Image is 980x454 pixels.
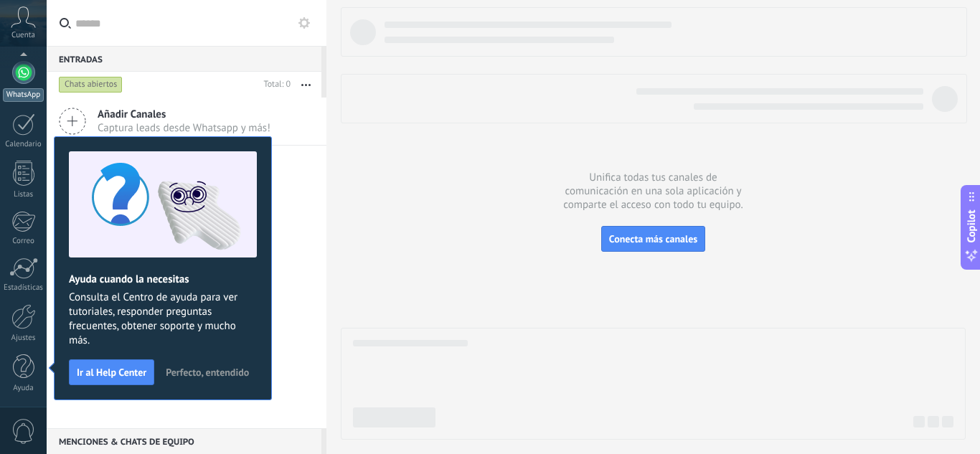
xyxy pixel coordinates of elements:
[69,273,257,286] h2: Ayuda cuando la necesitas
[3,283,44,293] div: Estadísticas
[47,46,321,72] div: Entradas
[59,76,123,93] div: Chats abiertos
[69,359,154,385] button: Ir al Help Center
[3,237,44,246] div: Correo
[11,31,35,40] span: Cuenta
[3,140,44,149] div: Calendario
[964,209,979,242] span: Copilot
[77,367,146,377] span: Ir al Help Center
[98,121,270,135] span: Captura leads desde Whatsapp y más!
[69,290,257,348] span: Consulta el Centro de ayuda para ver tutoriales, responder preguntas frecuentes, obtener soporte ...
[3,88,44,102] div: WhatsApp
[159,361,255,383] button: Perfecto, entendido
[3,334,44,343] div: Ajustes
[47,428,321,454] div: Menciones & Chats de equipo
[601,226,705,252] button: Conecta más canales
[166,367,249,377] span: Perfecto, entendido
[98,108,270,121] span: Añadir Canales
[3,190,44,199] div: Listas
[3,384,44,393] div: Ayuda
[258,77,291,92] div: Total: 0
[609,232,697,245] span: Conecta más canales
